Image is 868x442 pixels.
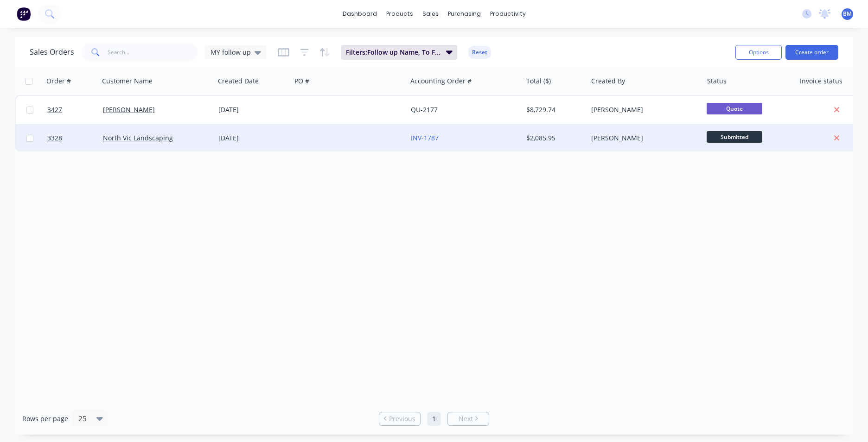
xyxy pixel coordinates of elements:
[707,131,762,143] span: Submitted
[102,76,153,86] div: Customer Name
[294,76,309,86] div: PO #
[591,76,625,86] div: Created By
[346,48,440,57] span: Filters: Follow up Name, To Follow Up
[103,105,155,114] a: [PERSON_NAME]
[418,7,443,21] div: sales
[47,105,62,114] span: 3427
[22,414,68,423] span: Rows per page
[389,414,415,423] span: Previous
[459,414,473,423] span: Next
[108,43,198,62] input: Search...
[735,45,782,60] button: Options
[47,96,103,124] a: 3427
[411,133,439,142] a: INV-1787
[218,133,287,143] div: [DATE]
[410,76,472,86] div: Accounting Order #
[448,414,489,423] a: Next page
[103,133,173,142] a: North Vic Landscaping
[526,105,581,114] div: $8,729.74
[47,133,62,143] span: 3328
[526,133,581,143] div: $2,085.95
[341,45,457,60] button: Filters:Follow up Name, To Follow Up
[411,105,438,114] a: QU-2177
[427,412,441,426] a: Page 1 is your current page
[591,105,694,114] div: [PERSON_NAME]
[379,414,420,423] a: Previous page
[218,105,287,114] div: [DATE]
[707,76,727,86] div: Status
[591,133,694,143] div: [PERSON_NAME]
[17,7,31,21] img: Factory
[800,76,842,86] div: Invoice status
[382,7,418,21] div: products
[485,7,530,21] div: productivity
[47,124,103,152] a: 3328
[375,412,493,426] ul: Pagination
[211,47,251,57] span: MY follow up
[338,7,382,21] a: dashboard
[218,76,259,86] div: Created Date
[46,76,71,86] div: Order #
[30,48,74,57] h1: Sales Orders
[443,7,485,21] div: purchasing
[707,103,762,114] span: Quote
[843,10,852,18] span: BM
[468,46,491,59] button: Reset
[526,76,551,86] div: Total ($)
[785,45,838,60] button: Create order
